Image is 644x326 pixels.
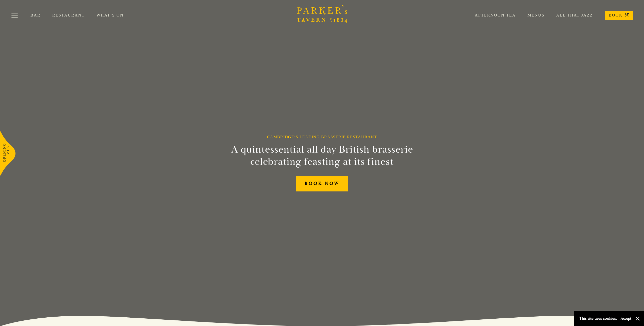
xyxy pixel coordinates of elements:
[579,315,617,322] p: This site uses cookies.
[267,135,377,139] h1: Cambridge’s Leading Brasserie Restaurant
[635,316,640,321] button: Close and accept
[621,316,631,321] button: Accept
[296,176,348,191] a: BOOK NOW
[206,143,438,168] h2: A quintessential all day British brasserie celebrating feasting at its finest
